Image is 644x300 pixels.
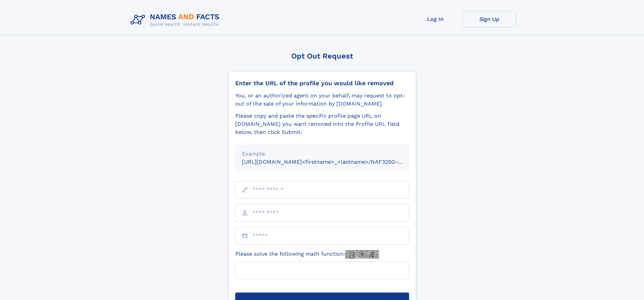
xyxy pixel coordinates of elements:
[462,11,517,27] a: Sign Up
[242,150,402,158] div: Example:
[242,159,422,165] small: [URL][DOMAIN_NAME]<firstname>_<lastname>/NAF325G-xxxxxxxx
[235,92,409,108] div: You, or an authorized agent on your behalf, may request to opt-out of the sale of your informatio...
[408,11,462,27] a: Log In
[128,11,225,29] img: Logo Names and Facts
[235,250,379,259] label: Please solve the following math function:
[235,79,409,87] div: Enter the URL of the profile you would like removed
[228,52,416,60] div: Opt Out Request
[235,112,409,136] div: Please copy and paste the specific profile page URL on [DOMAIN_NAME] you want removed into the Pr...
